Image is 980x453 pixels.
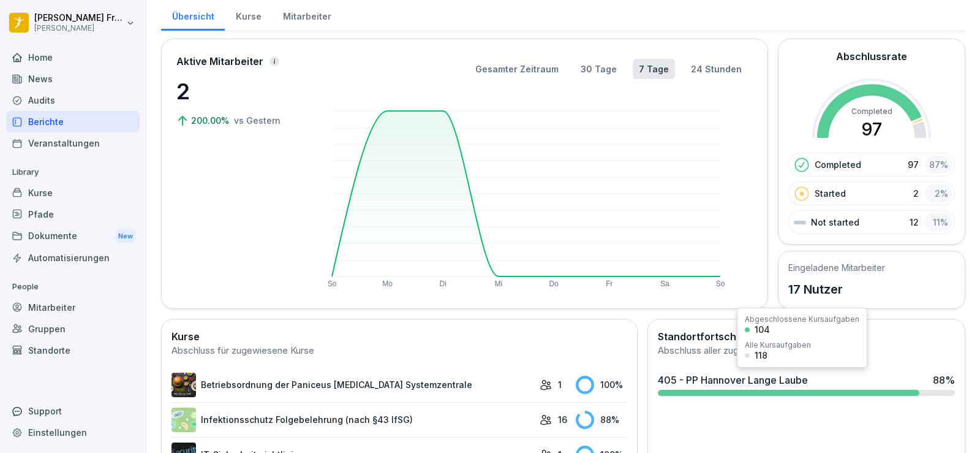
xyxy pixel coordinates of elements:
[6,111,140,132] a: Berichte
[439,280,446,288] text: Di
[176,75,299,108] p: 2
[176,54,263,69] p: Aktive Mitarbeiter
[658,329,955,344] h2: Standortfortschritt
[115,229,136,243] div: New
[6,68,140,89] a: News
[6,47,140,68] a: Home
[933,373,955,387] div: 88 %
[925,156,952,173] div: 87 %
[171,344,627,358] div: Abschluss für zugewiesene Kurse
[6,318,140,340] a: Gruppen
[558,378,562,391] p: 1
[745,316,859,323] div: Abgeschlossene Kursaufgaben
[788,280,885,299] p: 17 Nutzer
[6,277,140,297] p: People
[755,351,767,360] div: 118
[34,13,124,23] p: [PERSON_NAME] Frontini
[745,341,811,349] div: Alle Kursaufgaben
[633,59,675,79] button: 7 Tage
[171,373,196,397] img: erelp9ks1mghlbfzfpgfvnw0.png
[6,225,140,248] a: DokumenteNew
[558,413,567,426] p: 16
[6,162,140,182] p: Library
[685,59,748,79] button: 24 Stunden
[653,368,960,401] a: 405 - PP Hannover Lange Laube88%
[576,376,627,394] div: 100 %
[469,59,565,79] button: Gesamter Zeitraum
[6,182,140,204] a: Kurse
[908,158,919,171] p: 97
[171,408,196,432] img: tgff07aey9ahi6f4hltuk21p.png
[494,280,502,288] text: Mi
[815,187,846,200] p: Started
[660,280,669,288] text: Sa
[234,114,281,127] p: vs Gestern
[171,373,533,397] a: Betriebsordnung der Paniceus [MEDICAL_DATA] Systemzentrale
[171,408,533,432] a: Infektionsschutz Folgebelehrung (nach §43 IfSG)
[910,216,919,229] p: 12
[328,280,337,288] text: So
[6,247,140,268] a: Automatisierungen
[6,89,140,111] a: Audits
[6,340,140,361] a: Standorte
[382,280,393,288] text: Mo
[925,185,952,202] div: 2 %
[815,158,861,171] p: Completed
[171,329,627,344] h2: Kurse
[658,373,808,387] div: 405 - PP Hannover Lange Laube
[549,280,559,288] text: Do
[6,400,140,422] div: Support
[788,261,885,274] h5: Eingeladene Mitarbeiter
[913,187,919,200] p: 2
[6,422,140,443] a: Einstellungen
[6,132,140,154] a: Veranstaltungen
[191,114,232,127] p: 200.00%
[755,325,770,334] div: 104
[6,204,140,225] a: Pfade
[606,280,612,288] text: Fr
[34,24,124,32] p: [PERSON_NAME]
[6,297,140,318] a: Mitarbeiter
[836,49,907,64] h2: Abschlussrate
[575,59,623,79] button: 30 Tage
[925,213,952,231] div: 11 %
[716,280,725,288] text: So
[658,344,955,358] div: Abschluss aller zugewiesenen Kurse pro Standort
[6,225,140,248] div: Dokumente
[811,216,859,229] p: Not started
[576,411,627,429] div: 88 %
